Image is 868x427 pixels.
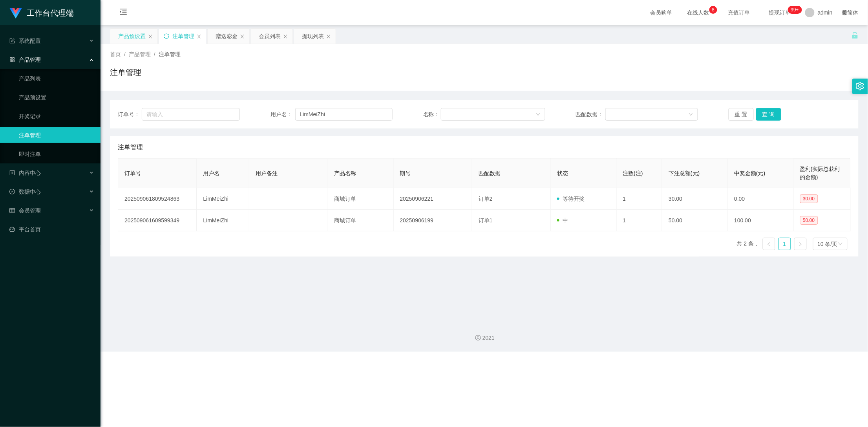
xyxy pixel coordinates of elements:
[283,34,288,39] i: 图标: close
[728,188,794,210] td: 0.00
[9,38,41,44] span: 系统配置
[778,238,791,250] li: 1
[765,10,795,15] span: 提现订单
[9,9,74,16] a: 工作台代理端
[557,170,568,176] span: 状态
[110,0,137,26] i: 图标: menu-fold
[9,38,15,44] i: 图标: form
[662,188,728,210] td: 30.00
[334,170,356,176] span: 产品名称
[172,29,194,44] div: 注单管理
[9,170,41,176] span: 内容中心
[19,71,94,86] a: 产品列表
[763,238,775,250] li: 上一页
[124,51,126,57] span: /
[842,10,848,15] i: 图标: global
[118,210,197,231] td: 202509061609599349
[767,242,771,247] i: 图标: left
[735,170,766,176] span: 中奖金额(元)
[669,170,700,176] span: 下注总额(元)
[129,51,151,57] span: 产品管理
[779,238,791,250] a: 1
[240,34,245,39] i: 图标: close
[689,112,693,117] i: 图标: down
[118,143,143,152] span: 注单管理
[623,170,643,176] span: 注数(注)
[709,6,717,14] sup: 8
[479,170,501,176] span: 匹配数据
[19,90,94,105] a: 产品预设置
[394,210,472,231] td: 20250906199
[328,210,394,231] td: 商城订单
[9,207,41,214] span: 会员管理
[838,242,843,247] i: 图标: down
[712,6,715,14] p: 8
[728,210,794,231] td: 100.00
[159,51,181,57] span: 注单管理
[479,217,493,224] span: 订单1
[9,208,15,213] i: 图标: table
[9,57,41,63] span: 产品管理
[27,0,74,26] h1: 工作台代理端
[256,170,278,176] span: 用户备注
[9,8,22,19] img: logo.9652507e.png
[800,166,841,180] span: 盈利(实际总获利的金额)
[164,33,169,39] i: 图标: sync
[326,34,331,39] i: 图标: close
[800,194,818,203] span: 30.00
[683,10,713,15] span: 在线人数
[617,188,663,210] td: 1
[197,34,201,39] i: 图标: close
[423,110,441,119] span: 名称：
[118,188,197,210] td: 202509061809524863
[9,170,15,176] i: 图标: profile
[479,196,493,202] span: 订单2
[737,238,760,250] li: 共 2 条，
[788,6,802,14] sup: 1101
[302,29,324,44] div: 提现列表
[9,189,15,194] i: 图标: check-circle-o
[270,110,295,119] span: 用户名：
[852,32,859,39] i: 图标: unlock
[259,29,281,44] div: 会员列表
[756,108,781,121] button: 查 询
[9,222,94,237] a: 图标: dashboard平台首页
[203,170,219,176] span: 用户名
[216,29,238,44] div: 赠送彩金
[197,210,249,231] td: LimMeiZhi
[617,210,663,231] td: 1
[394,188,472,210] td: 20250906221
[794,238,807,250] li: 下一页
[818,238,838,250] div: 10 条/页
[9,57,15,62] i: 图标: appstore-o
[798,242,803,247] i: 图标: right
[856,82,864,90] i: 图标: setting
[107,334,862,342] div: 2021
[576,110,606,119] span: 匹配数据：
[19,108,94,124] a: 开奖记录
[724,10,754,15] span: 充值订单
[328,188,394,210] td: 商城订单
[154,51,155,57] span: /
[662,210,728,231] td: 50.00
[110,51,121,57] span: 首页
[142,108,240,121] input: 请输入
[557,217,568,224] span: 中
[400,170,411,176] span: 期号
[19,146,94,162] a: 即时注单
[295,108,393,121] input: 请输入
[800,216,818,225] span: 50.00
[197,188,249,210] td: LimMeiZhi
[19,127,94,143] a: 注单管理
[729,108,754,121] button: 重 置
[110,66,141,78] h1: 注单管理
[557,196,585,202] span: 等待开奖
[536,112,541,117] i: 图标: down
[148,34,153,39] i: 图标: close
[9,189,41,195] span: 数据中心
[118,29,146,44] div: 产品预设置
[475,335,481,341] i: 图标: copyright
[118,110,142,119] span: 订单号：
[124,170,141,176] span: 订单号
